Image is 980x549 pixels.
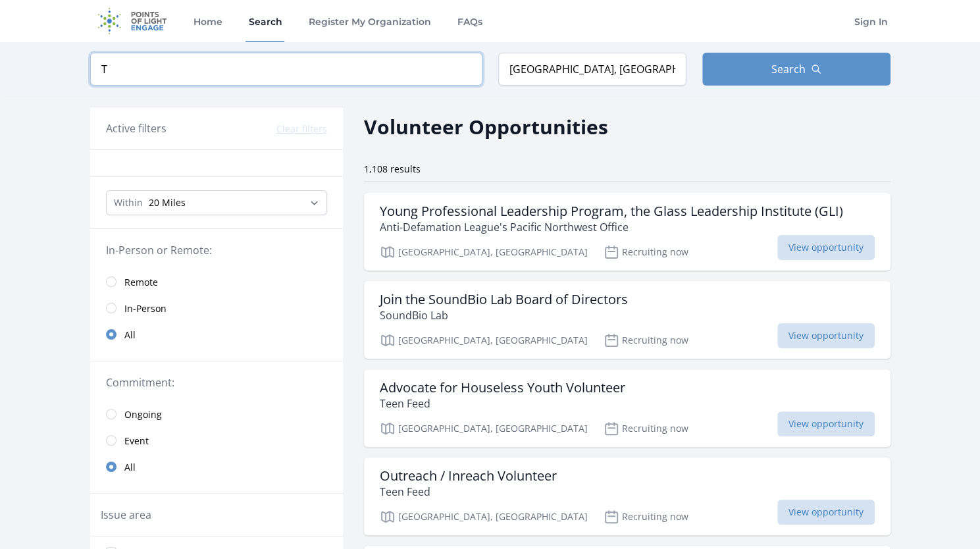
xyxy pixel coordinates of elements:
a: Outreach / Inreach Volunteer Teen Feed [GEOGRAPHIC_DATA], [GEOGRAPHIC_DATA] Recruiting now View o... [364,457,890,535]
p: SoundBio Lab [380,307,628,323]
span: View opportunity [777,500,875,525]
span: In-Person [124,302,167,315]
span: View opportunity [777,235,875,260]
p: [GEOGRAPHIC_DATA], [GEOGRAPHIC_DATA] [380,332,588,348]
a: Event [90,427,343,454]
a: Young Professional Leadership Program, the Glass Leadership Institute (GLI) Anti-Defamation Leagu... [364,193,890,271]
span: Event [124,434,149,448]
h3: Advocate for Houseless Youth Volunteer [380,380,625,396]
p: Recruiting now [604,509,688,525]
span: View opportunity [777,323,875,348]
p: Recruiting now [604,332,688,348]
h3: Join the SoundBio Lab Board of Directors [380,292,628,307]
a: Join the SoundBio Lab Board of Directors SoundBio Lab [GEOGRAPHIC_DATA], [GEOGRAPHIC_DATA] Recrui... [364,281,890,359]
legend: Issue area [101,507,151,523]
p: Anti-Defamation League's Pacific Northwest Office [380,219,843,235]
span: All [124,328,136,342]
span: 1,108 results [364,163,421,175]
h3: Young Professional Leadership Program, the Glass Leadership Institute (GLI) [380,203,843,219]
a: Advocate for Houseless Youth Volunteer Teen Feed [GEOGRAPHIC_DATA], [GEOGRAPHIC_DATA] Recruiting ... [364,369,890,447]
span: Search [771,61,806,77]
a: All [90,454,343,480]
legend: Commitment: [106,375,327,390]
button: Search [702,53,890,86]
select: Search Radius [106,190,327,215]
input: Keyword [90,53,482,86]
p: Recruiting now [604,421,688,436]
p: Recruiting now [604,244,688,260]
p: [GEOGRAPHIC_DATA], [GEOGRAPHIC_DATA] [380,509,588,525]
legend: In-Person or Remote: [106,242,327,258]
span: Remote [124,276,158,289]
h3: Outreach / Inreach Volunteer [380,468,557,484]
p: Teen Feed [380,396,625,411]
span: All [124,461,136,474]
p: Teen Feed [380,484,557,500]
span: Ongoing [124,408,162,421]
input: Location [498,53,686,86]
a: All [90,321,343,348]
a: In-Person [90,295,343,321]
span: View opportunity [777,411,875,436]
a: Ongoing [90,401,343,427]
a: Remote [90,269,343,295]
p: [GEOGRAPHIC_DATA], [GEOGRAPHIC_DATA] [380,421,588,436]
h2: Volunteer Opportunities [364,112,608,142]
p: [GEOGRAPHIC_DATA], [GEOGRAPHIC_DATA] [380,244,588,260]
button: Clear filters [276,122,327,136]
h3: Active filters [106,120,167,136]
